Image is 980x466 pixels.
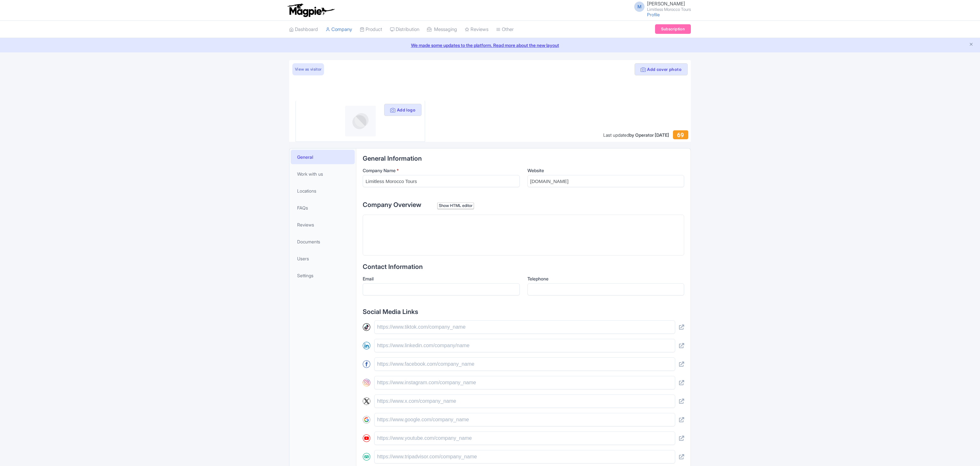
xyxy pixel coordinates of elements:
input: https://www.linkedin.com/company/name [374,339,675,352]
span: Users [297,255,309,262]
small: Limitless Morocco Tours [647,7,691,11]
a: Reviews [291,218,355,232]
img: profile-logo-d1a8e230fb1b8f12adc913e4f4d7365c.png [345,106,376,136]
div: Show HTML editor [437,202,474,209]
input: https://www.x.com/company_name [374,394,675,408]
span: M [634,2,644,12]
a: Company [326,21,352,38]
a: We made some updates to the platform. Read more about the new layout [4,42,976,49]
a: Messaging [427,21,457,38]
img: tripadvisor-round-01-385d03172616b1a1306be21ef117dde3.svg [363,453,370,461]
a: Work with us [291,167,355,181]
a: Locations [291,184,355,198]
img: instagram-round-01-d873700d03cfe9216e9fb2676c2aa726.svg [363,379,370,386]
a: General [291,150,355,164]
span: Settings [297,272,313,279]
span: FAQs [297,204,308,211]
span: Work with us [297,171,323,177]
input: https://www.instagram.com/company_name [374,376,675,389]
img: facebook-round-01-50ddc191f871d4ecdbe8252d2011563a.svg [363,360,370,368]
span: 69 [677,132,684,138]
a: View as visitor [292,63,324,75]
span: [PERSON_NAME] [647,1,685,7]
img: linkedin-round-01-4bc9326eb20f8e88ec4be7e8773b84b7.svg [363,342,370,349]
input: https://www.tiktok.com/company_name [374,320,675,334]
button: Add cover photo [635,63,688,75]
h2: Social Media Links [363,308,684,315]
span: Locations [297,187,316,194]
a: Reviews [465,21,488,38]
a: Settings [291,268,355,283]
img: google-round-01-4c7ae292eccd65b64cc32667544fd5c1.svg [363,416,370,424]
span: Company Name [363,168,396,173]
span: Company Overview [363,201,421,209]
button: Add logo [384,104,422,116]
span: Reviews [297,221,314,228]
a: Other [496,21,514,38]
div: Last updated [603,132,669,138]
a: M [PERSON_NAME] Limitless Morocco Tours [630,1,691,11]
a: Dashboard [289,21,318,38]
span: Documents [297,238,320,245]
span: General [297,154,313,160]
a: Profile [647,12,660,17]
span: by Operator [DATE] [629,132,669,138]
a: FAQs [291,201,355,215]
a: Users [291,251,355,266]
a: Subscription [655,24,691,34]
h2: General Information [363,155,684,162]
a: Product [360,21,382,38]
button: Close announcement [969,41,974,49]
input: https://www.facebook.com/company_name [374,357,675,371]
input: https://www.google.com/company_name [374,413,675,426]
a: Documents [291,234,355,249]
img: youtube-round-01-0acef599b0341403c37127b094ecd7da.svg [363,434,370,442]
span: Telephone [527,276,549,281]
img: tiktok-round-01-ca200c7ba8d03f2cade56905edf8567d.svg [363,323,370,331]
input: https://www.tripadvisor.com/company_name [374,450,675,463]
img: logo-ab69f6fb50320c5b225c76a69d11143b.png [286,3,336,17]
img: x-round-01-2a040f8114114d748f4f633894d6978b.svg [363,397,370,405]
a: Distribution [390,21,419,38]
h2: Contact Information [363,263,684,270]
input: https://www.youtube.com/company_name [374,432,675,445]
span: Email [363,276,374,281]
span: Website [527,168,544,173]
